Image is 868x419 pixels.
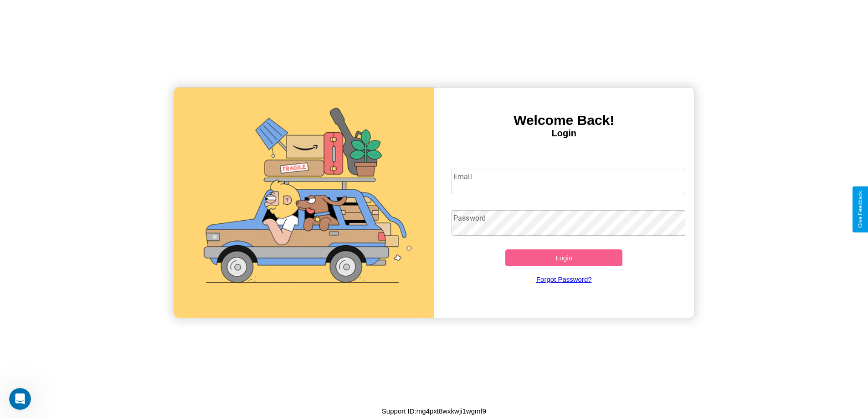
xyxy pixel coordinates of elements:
button: Login [505,249,622,266]
div: Give Feedback [857,191,863,228]
h4: Login [434,128,694,139]
img: gif [174,88,434,318]
iframe: Intercom live chat [9,388,31,410]
a: Forgot Password? [447,266,681,292]
p: Support ID: mg4pxt8wxkwji1wgmf9 [382,405,486,417]
h3: Welcome Back! [434,113,694,128]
